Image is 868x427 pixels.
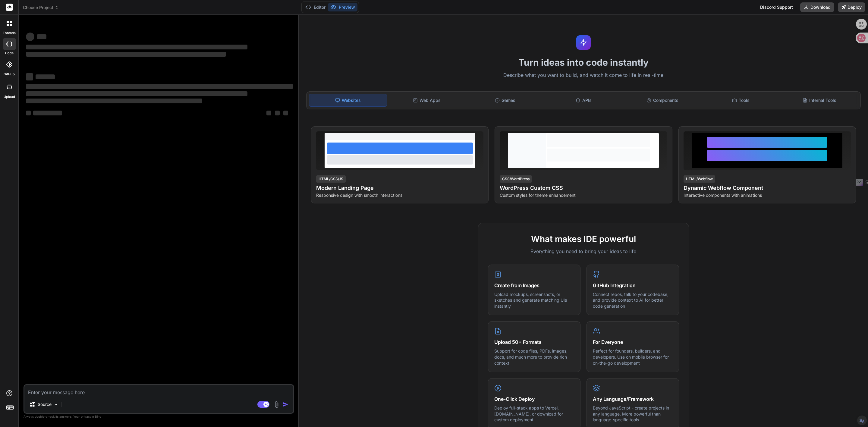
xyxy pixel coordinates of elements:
[494,348,574,366] p: Support for code files, PDFs, images, docs, and much more to provide rich context
[282,401,288,407] img: icon
[26,52,226,57] span: ‌
[316,184,483,192] h4: Modern Landing Page
[500,192,667,198] p: Custom styles for theme enhancement
[275,111,280,115] span: ‌
[38,401,52,407] p: Source
[266,111,271,115] span: ‌
[488,248,679,255] p: Everything you need to bring your ideas to life
[23,5,59,11] span: Choose Project
[81,415,92,418] span: privacy
[303,57,864,68] h1: Turn ideas into code instantly
[800,2,834,12] button: Download
[26,73,33,80] span: ‌
[316,192,483,198] p: Responsive design with smooth interactions
[26,99,202,103] span: ‌
[500,184,667,192] h4: WordPress Custom CSS
[5,51,14,56] label: code
[33,111,62,115] span: ‌
[593,338,673,346] h4: For Everyone
[309,94,387,107] div: Websites
[53,402,58,407] img: Pick Models
[494,405,574,423] p: Deploy full-stack apps to Vercel, [DOMAIN_NAME], or download for custom deployment
[684,192,851,198] p: Interactive components with animations
[684,184,851,192] h4: Dynamic Webflow Component
[36,74,55,79] span: ‌
[4,72,15,77] label: GitHub
[3,30,16,36] label: threads
[26,91,247,96] span: ‌
[24,414,294,419] p: Always double-check its answers. Your in Bind
[4,94,15,99] label: Upload
[545,94,623,107] div: APIs
[26,111,31,115] span: ‌
[303,3,328,11] button: Editor
[283,111,288,115] span: ‌
[500,175,532,183] div: CSS/WordPress
[37,34,46,39] span: ‌
[756,2,797,12] div: Discord Support
[593,282,673,289] h4: GitHub Integration
[838,2,865,12] button: Deploy
[388,94,466,107] div: Web Apps
[494,282,574,289] h4: Create from Images
[328,3,357,11] button: Preview
[467,94,544,107] div: Games
[26,84,293,89] span: ‌
[593,348,673,366] p: Perfect for founders, builders, and developers. Use on mobile browser for on-the-go development
[303,71,864,79] p: Describe what you want to build, and watch it come to life in real-time
[494,291,574,309] p: Upload mockups, screenshots, or sketches and generate matching UIs instantly
[593,291,673,309] p: Connect repos, talk to your codebase, and provide context to AI for better code generation
[684,175,715,183] div: HTML/Webflow
[494,338,574,346] h4: Upload 50+ Formats
[488,233,679,245] h2: What makes IDE powerful
[26,33,34,41] span: ‌
[702,94,780,107] div: Tools
[316,175,346,183] div: HTML/CSS/JS
[781,94,858,107] div: Internal Tools
[273,401,280,408] img: attachment
[624,94,701,107] div: Components
[494,395,574,403] h4: One-Click Deploy
[26,45,247,49] span: ‌
[593,395,673,403] h4: Any Language/Framework
[593,405,673,423] p: Beyond JavaScript - create projects in any language. More powerful than language-specific tools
